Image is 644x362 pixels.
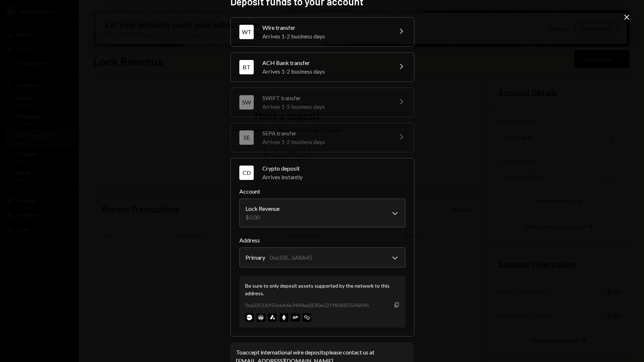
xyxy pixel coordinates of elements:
[280,313,288,322] img: ethereum-mainnet
[239,130,254,145] div: SE
[291,313,300,322] img: optimism-mainnet
[239,236,405,245] label: Address
[231,88,414,117] button: SWSWIFT transferArrives 1-5 business days
[239,95,254,110] div: SW
[231,158,414,187] button: CDCrypto depositArrives instantly
[262,23,388,32] div: Wire transfer
[239,199,405,227] button: Account
[270,253,312,262] div: 0xa335...5A8A45
[262,67,388,76] div: Arrives 1-2 business days
[239,25,254,39] div: WT
[239,166,254,180] div: CD
[262,102,388,111] div: Arrives 1-5 business days
[303,313,311,322] img: polygon-mainnet
[245,301,369,309] div: 0xa3351A955eeA6e34A8aa2E80e221980AB55A8A45
[268,313,277,322] img: avalanche-mainnet
[257,313,265,322] img: arbitrum-mainnet
[239,187,405,328] div: CDCrypto depositArrives instantly
[262,164,405,173] div: Crypto deposit
[231,18,414,46] button: WTWire transferArrives 1-2 business days
[262,173,405,181] div: Arrives instantly
[262,94,388,102] div: SWIFT transfer
[245,282,400,297] div: Be sure to only deposit assets supported by the network to this address.
[239,247,405,268] button: Address
[239,187,405,196] label: Account
[262,32,388,41] div: Arrives 1-2 business days
[262,59,388,67] div: ACH Bank transfer
[231,123,414,152] button: SESEPA transferArrives 1-2 business days
[262,138,388,146] div: Arrives 1-2 business days
[239,60,254,74] div: BT
[245,313,254,322] img: base-mainnet
[262,129,388,138] div: SEPA transfer
[231,53,414,82] button: BTACH Bank transferArrives 1-2 business days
